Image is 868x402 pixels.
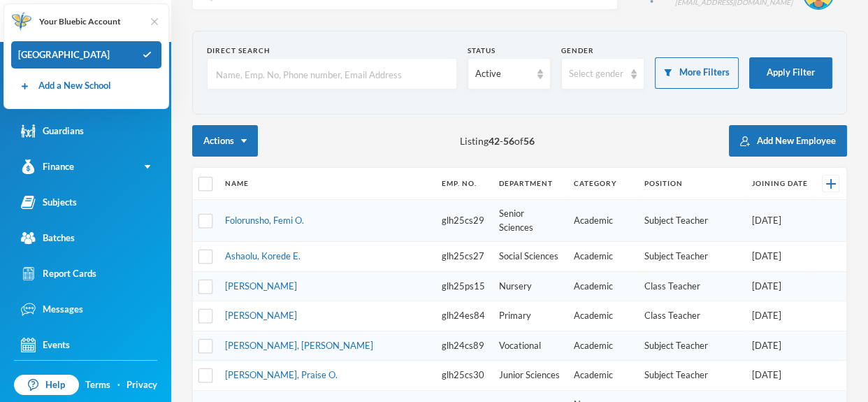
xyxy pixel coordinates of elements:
[637,242,745,272] td: Subject Teacher
[745,331,815,361] td: [DATE]
[21,266,96,281] div: Report Cards
[492,301,567,331] td: Primary
[18,79,111,93] a: Add a New School
[637,200,745,242] td: Subject Teacher
[729,125,847,157] button: Add New Employee
[826,179,836,189] img: +
[225,310,297,321] a: [PERSON_NAME]
[745,271,815,301] td: [DATE]
[21,231,75,245] div: Batches
[435,271,492,301] td: glh25ps15
[225,215,304,226] a: Folorunsho, Femi O.
[207,45,457,56] div: Direct Search
[435,168,492,200] th: Emp. No.
[126,378,157,392] a: Privacy
[567,331,637,361] td: Academic
[637,301,745,331] td: Class Teacher
[637,271,745,301] td: Class Teacher
[503,135,514,147] b: 56
[489,135,500,147] b: 42
[460,134,535,148] span: Listing - of
[21,195,77,210] div: Subjects
[435,301,492,331] td: glh24es84
[21,302,83,317] div: Messages
[745,242,815,272] td: [DATE]
[215,59,449,90] input: Name, Emp. No, Phone number, Email Address
[561,45,644,56] div: Gender
[749,57,832,89] button: Apply Filter
[745,200,815,242] td: [DATE]
[567,301,637,331] td: Academic
[637,361,745,391] td: Subject Teacher
[21,338,70,352] div: Events
[567,271,637,301] td: Academic
[567,200,637,242] td: Academic
[11,41,161,69] div: [GEOGRAPHIC_DATA]
[745,361,815,391] td: [DATE]
[637,168,745,200] th: Position
[117,378,120,392] div: ·
[567,168,637,200] th: Category
[492,168,567,200] th: Department
[655,57,738,89] button: More Filters
[492,331,567,361] td: Vocational
[468,45,551,56] div: Status
[225,250,301,261] a: Ashaolu, Korede E.
[523,135,535,147] b: 56
[492,200,567,242] td: Senior Sciences
[435,200,492,242] td: glh25cs29
[192,125,258,157] button: Actions
[225,369,338,380] a: [PERSON_NAME], Praise O.
[85,378,110,392] a: Terms
[569,67,624,81] div: Select gender
[435,331,492,361] td: glh24cs89
[14,375,79,396] a: Help
[475,67,530,81] div: Active
[567,361,637,391] td: Academic
[435,242,492,272] td: glh25cs27
[218,168,435,200] th: Name
[39,15,121,28] span: Your Bluebic Account
[567,242,637,272] td: Academic
[435,361,492,391] td: glh25cs30
[21,159,74,174] div: Finance
[225,340,373,351] a: [PERSON_NAME], [PERSON_NAME]
[492,361,567,391] td: Junior Sciences
[492,242,567,272] td: Social Sciences
[492,271,567,301] td: Nursery
[745,168,815,200] th: Joining Date
[745,301,815,331] td: [DATE]
[21,124,84,138] div: Guardians
[637,331,745,361] td: Subject Teacher
[225,280,297,292] a: [PERSON_NAME]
